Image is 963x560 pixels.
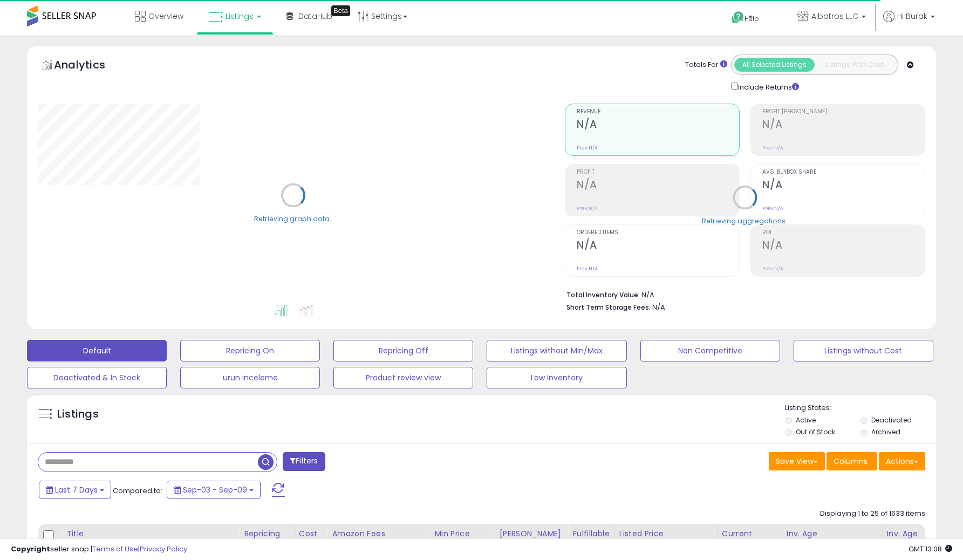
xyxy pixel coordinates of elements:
[640,340,780,361] button: Non Competitive
[722,528,777,551] div: Current Buybox Price
[572,528,610,551] div: Fulfillable Quantity
[734,58,815,72] button: All Selected Listings
[796,415,816,425] label: Active
[299,528,323,539] div: Cost
[619,528,713,539] div: Listed Price
[55,484,98,495] span: Last 7 Days
[499,528,563,539] div: [PERSON_NAME]
[244,528,290,539] div: Repricing
[331,5,350,16] div: Tooltip anchor
[796,427,835,436] label: Out of Stock
[180,367,320,388] button: urun inceleme
[814,58,894,72] button: Listings With Cost
[731,11,745,24] i: Get Help
[27,340,167,361] button: Default
[487,367,626,388] button: Low Inventory
[57,407,99,422] h5: Listings
[226,11,254,22] span: Listings
[769,452,825,470] button: Save View
[787,528,878,551] div: Inv. Age [DEMOGRAPHIC_DATA]
[827,452,877,470] button: Columns
[113,486,162,496] span: Compared to:
[332,528,425,539] div: Amazon Fees
[148,11,183,22] span: Overview
[54,57,126,75] h5: Analytics
[434,528,490,539] div: Min Price
[487,340,626,361] button: Listings without Min/Max
[702,216,789,226] div: Retrieving aggregations..
[723,80,812,93] div: Include Returns
[871,427,900,436] label: Archived
[820,509,925,519] div: Displaying 1 to 25 of 1633 items
[92,544,138,554] a: Terms of Use
[167,481,261,499] button: Sep-03 - Sep-09
[834,456,868,467] span: Columns
[11,544,50,554] strong: Copyright
[298,11,332,22] span: DataHub
[39,481,111,499] button: Last 7 Days
[66,528,235,539] div: Title
[879,452,925,470] button: Actions
[183,484,247,495] span: Sep-03 - Sep-09
[27,367,167,388] button: Deactivated & In Stock
[794,340,933,361] button: Listings without Cost
[140,544,187,554] a: Privacy Policy
[883,11,935,35] a: Hi Burak
[254,214,333,223] div: Retrieving graph data..
[685,60,727,70] div: Totals For
[811,11,858,22] span: Albatros LLC
[11,544,187,555] div: seller snap | |
[723,3,780,35] a: Help
[283,452,325,471] button: Filters
[909,544,952,554] span: 2025-09-17 13:08 GMT
[333,340,473,361] button: Repricing Off
[745,14,759,23] span: Help
[785,403,936,413] p: Listing States:
[180,340,320,361] button: Repricing On
[897,11,927,22] span: Hi Burak
[871,415,912,425] label: Deactivated
[333,367,473,388] button: Product review view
